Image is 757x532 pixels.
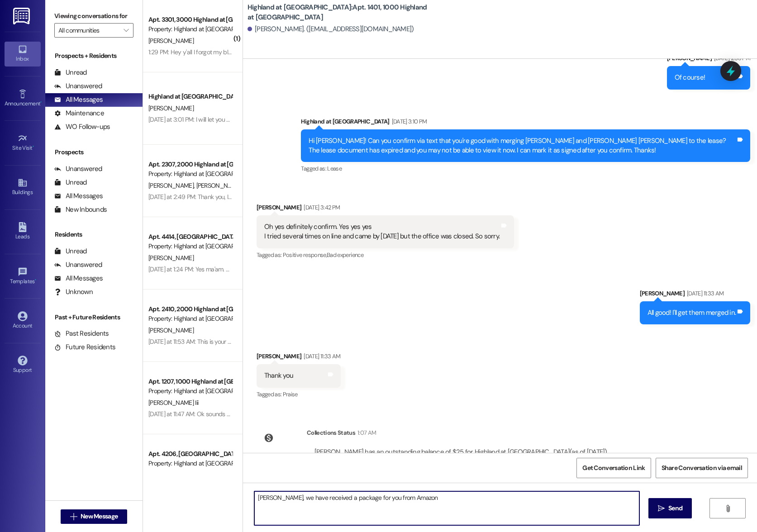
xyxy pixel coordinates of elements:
[148,377,232,386] div: Apt. 1207, 1000 Highland at [GEOGRAPHIC_DATA]
[81,512,118,521] span: New Message
[35,277,36,283] span: •
[301,351,340,361] div: [DATE] 11:33 AM
[148,37,194,45] span: [PERSON_NAME]
[54,164,102,174] div: Unanswered
[148,304,232,314] div: Apt. 2410, 2000 Highland at [GEOGRAPHIC_DATA]
[668,503,682,513] span: Send
[309,136,736,156] div: Hi [PERSON_NAME]! Can you confirm via text that you're good with merging [PERSON_NAME] and [PERSO...
[283,251,327,259] span: Positive response ,
[13,8,32,24] img: ResiDesk Logo
[314,447,607,457] div: [PERSON_NAME] has an outstanding balance of $25 for Highland at [GEOGRAPHIC_DATA] (as of [DATE])
[54,178,87,187] div: Unread
[148,337,407,346] div: [DATE] at 11:53 AM: This is your receipt showing your modem has been returned to UPS for shipping.
[124,27,129,34] i: 
[45,230,143,239] div: Residents
[5,175,41,199] a: Buildings
[148,160,232,169] div: Apt. 2307, 2000 Highland at [GEOGRAPHIC_DATA]
[5,264,41,289] a: Templates •
[283,390,298,398] span: Praise
[675,73,705,82] div: Of course!
[5,353,41,377] a: Support
[196,181,241,190] span: [PERSON_NAME]
[54,260,102,270] div: Unanswered
[647,308,736,318] div: All good! I'll get them merged in.
[327,251,363,259] span: Bad experience
[148,410,330,418] div: [DATE] at 11:47 AM: Ok sounds good. I have dropped it off at your door.
[54,9,133,23] label: Viewing conversations for
[58,23,119,38] input: All communities
[355,428,376,437] div: 1:07 AM
[662,463,742,473] span: Share Conversation via email
[648,498,692,518] button: Send
[148,242,232,251] div: Property: Highland at [GEOGRAPHIC_DATA]
[148,92,232,101] div: Highland at [GEOGRAPHIC_DATA]
[54,342,115,352] div: Future Residents
[148,115,383,123] div: [DATE] at 3:01 PM: I will let you know if something comes available at the end of the month.
[45,51,143,61] div: Prospects + Residents
[257,388,341,401] div: Tagged as:
[148,386,232,396] div: Property: Highland at [GEOGRAPHIC_DATA]
[54,274,103,283] div: All Messages
[148,254,194,262] span: [PERSON_NAME]
[54,247,87,256] div: Unread
[33,143,34,150] span: •
[264,371,293,380] div: Thank you
[254,491,639,525] textarea: [PERSON_NAME], we have received a package for you from Amazon
[148,399,198,407] span: [PERSON_NAME] Iii
[54,191,103,201] div: All Messages
[148,314,232,323] div: Property: Highland at [GEOGRAPHIC_DATA]
[307,428,355,437] div: Collections Status
[301,162,750,175] div: Tagged as:
[582,463,645,473] span: Get Conversation Link
[257,203,514,215] div: [PERSON_NAME]
[656,458,748,478] button: Share Conversation via email
[148,169,232,179] div: Property: Highland at [GEOGRAPHIC_DATA]
[5,131,41,155] a: Site Visit •
[148,181,196,190] span: [PERSON_NAME]
[148,265,651,273] div: [DATE] at 1:24 PM: Yes ma'am. Thank you for that information, I will give this to [PERSON_NAME] a...
[148,459,232,468] div: Property: Highland at [GEOGRAPHIC_DATA]
[257,248,514,261] div: Tagged as:
[54,81,102,91] div: Unanswered
[248,3,428,22] b: Highland at [GEOGRAPHIC_DATA]: Apt. 1401, 1000 Highland at [GEOGRAPHIC_DATA]
[576,458,651,478] button: Get Conversation Link
[301,203,340,212] div: [DATE] 3:42 PM
[390,117,427,126] div: [DATE] 3:10 PM
[54,109,104,118] div: Maintenance
[54,205,107,214] div: New Inbounds
[54,329,109,338] div: Past Residents
[45,147,143,157] div: Prospects
[54,95,103,104] div: All Messages
[45,313,143,322] div: Past + Future Residents
[301,117,750,129] div: Highland at [GEOGRAPHIC_DATA]
[264,222,500,242] div: Oh yes definitely confirm. Yes yes yes I tried several times on line and came by [DATE] but the o...
[5,42,41,66] a: Inbox
[148,24,232,34] div: Property: Highland at [GEOGRAPHIC_DATA]
[640,289,751,301] div: [PERSON_NAME]
[54,68,87,77] div: Unread
[148,15,232,24] div: Apt. 3301, 3000 Highland at [GEOGRAPHIC_DATA]
[5,219,41,244] a: Leads
[148,104,194,112] span: [PERSON_NAME]
[40,99,42,105] span: •
[5,309,41,333] a: Account
[685,289,724,298] div: [DATE] 11:33 AM
[61,509,128,524] button: New Message
[667,53,750,66] div: [PERSON_NAME]
[54,287,93,297] div: Unknown
[148,449,232,459] div: Apt. 4206, [GEOGRAPHIC_DATA] at [GEOGRAPHIC_DATA]
[54,122,110,132] div: WO Follow-ups
[148,326,194,334] span: [PERSON_NAME]
[148,48,425,56] div: 1:29 PM: Hey y'all I forgot my bldg fob and am stuck outside is anyone near me who can come let m...
[148,232,232,242] div: Apt. 4414, [GEOGRAPHIC_DATA] at [GEOGRAPHIC_DATA]
[248,24,414,34] div: [PERSON_NAME]. ([EMAIL_ADDRESS][DOMAIN_NAME])
[257,351,341,364] div: [PERSON_NAME]
[327,165,342,172] span: Lease
[70,513,77,520] i: 
[658,505,665,512] i: 
[712,53,750,63] div: [DATE] 2:53 PM
[148,193,299,201] div: [DATE] at 2:49 PM: Thank you, I have updated our system.
[724,505,731,512] i: 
